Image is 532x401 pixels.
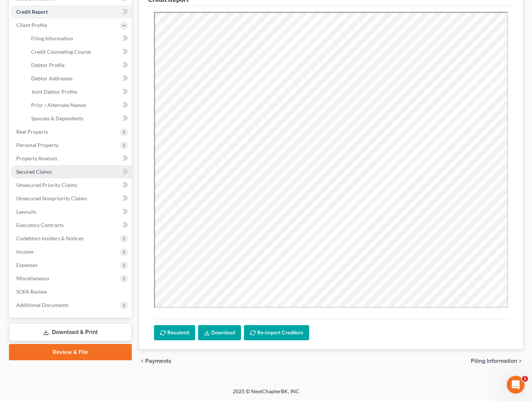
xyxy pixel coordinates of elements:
[16,9,48,15] span: Credit Report
[16,142,58,148] span: Personal Property
[154,325,195,341] button: Resubmit
[16,302,68,308] span: Additional Documents
[139,358,145,364] i: chevron_left
[25,32,132,45] a: Filing Information
[10,152,132,165] a: Property Analysis
[16,235,84,241] span: Codebtors Insiders & Notices
[10,165,132,178] a: Secured Claims
[10,5,132,19] a: Credit Report
[16,208,36,215] span: Lawsuits
[31,35,73,41] span: Filing Information
[10,285,132,298] a: SOFA Review
[244,325,309,341] button: Re-Import Creditors
[522,376,528,382] span: 1
[31,102,86,108] span: Prior / Alternate Names
[31,88,77,95] span: Joint Debtor Profile
[10,178,132,192] a: Unsecured Priority Claims
[16,275,49,281] span: Miscellaneous
[16,168,52,175] span: Secured Claims
[31,115,83,121] span: Spouses & Dependents
[16,288,47,295] span: SOFA Review
[517,358,523,364] i: chevron_right
[471,358,517,364] span: Filing Information
[471,358,523,364] button: Filing Information chevron_right
[31,62,64,68] span: Debtor Profile
[10,192,132,205] a: Unsecured Nonpriority Claims
[16,128,48,135] span: Real Property
[139,358,171,364] button: chevron_left Payments
[10,205,132,218] a: Lawsuits
[31,75,73,81] span: Debtor Addresses
[31,49,91,55] span: Credit Counseling Course
[16,195,87,201] span: Unsecured Nonpriority Claims
[25,45,132,59] a: Credit Counseling Course
[9,344,132,360] a: Review & File
[25,85,132,98] a: Joint Debtor Profile
[16,182,77,188] span: Unsecured Priority Claims
[9,324,132,341] a: Download & Print
[16,262,37,268] span: Expenses
[25,72,132,85] a: Debtor Addresses
[16,248,33,255] span: Income
[25,112,132,125] a: Spouses & Dependents
[198,325,241,341] a: Download
[16,155,57,161] span: Property Analysis
[25,59,132,72] a: Debtor Profile
[10,218,132,232] a: Executory Contracts
[16,222,64,228] span: Executory Contracts
[55,388,477,401] div: 2025 © NextChapterBK, INC
[145,358,171,364] span: Payments
[507,376,525,394] iframe: Intercom live chat
[16,22,47,28] span: Client Profile
[25,98,132,112] a: Prior / Alternate Names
